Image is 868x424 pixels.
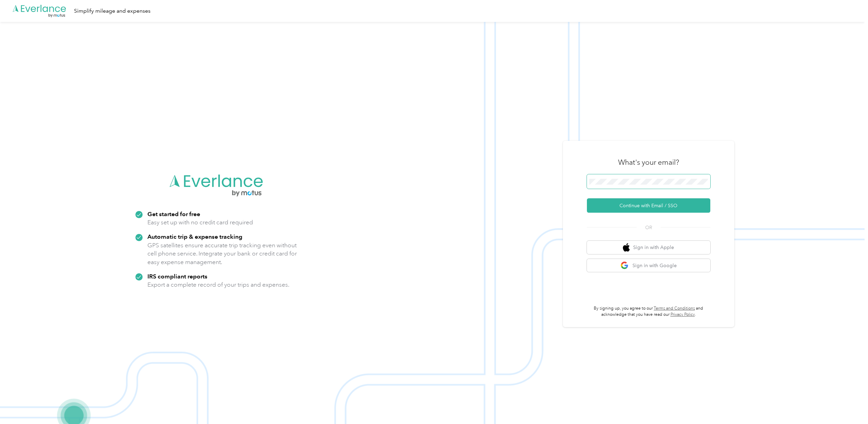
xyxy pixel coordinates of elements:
strong: Automatic trip & expense tracking [147,233,242,240]
strong: IRS compliant reports [147,273,207,280]
button: google logoSign in with Google [587,259,710,272]
p: GPS satellites ensure accurate trip tracking even without cell phone service. Integrate your bank... [147,241,297,266]
div: Simplify mileage and expenses [74,7,150,15]
p: Easy set up with no credit card required [147,218,253,227]
p: By signing up, you agree to our and acknowledge that you have read our . [587,305,710,317]
button: apple logoSign in with Apple [587,241,710,254]
strong: Get started for free [147,210,200,217]
img: apple logo [623,243,630,252]
a: Privacy Policy [671,312,695,317]
img: google logo [620,261,629,270]
a: Terms and Conditions [654,306,695,311]
p: Export a complete record of your trips and expenses. [147,280,289,289]
button: Continue with Email / SSO [587,198,710,213]
h3: What's your email? [618,158,679,167]
span: OR [637,224,661,231]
